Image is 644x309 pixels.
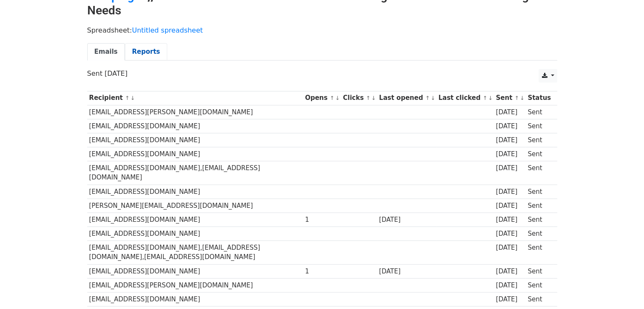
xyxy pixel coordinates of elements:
[437,91,494,105] th: Last clicked
[525,185,553,199] td: Sent
[379,267,434,276] div: [DATE]
[496,215,524,225] div: [DATE]
[520,95,525,101] a: ↓
[87,161,303,185] td: [EMAIL_ADDRESS][DOMAIN_NAME],[EMAIL_ADDRESS][DOMAIN_NAME]
[379,215,434,225] div: [DATE]
[525,241,553,265] td: Sent
[525,133,553,147] td: Sent
[496,187,524,197] div: [DATE]
[525,264,553,278] td: Sent
[488,95,493,101] a: ↓
[341,91,377,105] th: Clicks
[366,95,370,101] a: ↑
[514,95,519,101] a: ↑
[602,268,644,309] iframe: Chat Widget
[483,95,487,101] a: ↑
[525,292,553,306] td: Sent
[87,212,303,226] td: [EMAIL_ADDRESS][DOMAIN_NAME]
[496,135,524,145] div: [DATE]
[132,26,203,34] a: Untitled spreadsheet
[494,91,525,105] th: Sent
[305,267,339,276] div: 1
[371,95,376,101] a: ↓
[496,295,524,304] div: [DATE]
[87,241,303,265] td: [EMAIL_ADDRESS][DOMAIN_NAME],[EMAIL_ADDRESS][DOMAIN_NAME],[EMAIL_ADDRESS][DOMAIN_NAME]
[525,227,553,241] td: Sent
[525,91,553,105] th: Status
[125,43,167,61] a: Reports
[330,95,334,101] a: ↑
[87,91,303,105] th: Recipient
[87,147,303,161] td: [EMAIL_ADDRESS][DOMAIN_NAME]
[87,264,303,278] td: [EMAIL_ADDRESS][DOMAIN_NAME]
[87,26,557,35] p: Spreadsheet:
[87,69,557,78] p: Sent [DATE]
[425,95,430,101] a: ↑
[87,119,303,133] td: [EMAIL_ADDRESS][DOMAIN_NAME]
[496,108,524,117] div: [DATE]
[87,278,303,292] td: [EMAIL_ADDRESS][PERSON_NAME][DOMAIN_NAME]
[87,292,303,306] td: [EMAIL_ADDRESS][DOMAIN_NAME]
[496,163,524,173] div: [DATE]
[335,95,340,101] a: ↓
[496,281,524,290] div: [DATE]
[525,212,553,226] td: Sent
[431,95,435,101] a: ↓
[496,121,524,131] div: [DATE]
[87,227,303,241] td: [EMAIL_ADDRESS][DOMAIN_NAME]
[496,149,524,159] div: [DATE]
[496,201,524,211] div: [DATE]
[87,105,303,119] td: [EMAIL_ADDRESS][PERSON_NAME][DOMAIN_NAME]
[525,119,553,133] td: Sent
[525,147,553,161] td: Sent
[525,199,553,212] td: Sent
[377,91,436,105] th: Last opened
[87,133,303,147] td: [EMAIL_ADDRESS][DOMAIN_NAME]
[496,243,524,253] div: [DATE]
[87,185,303,199] td: [EMAIL_ADDRESS][DOMAIN_NAME]
[496,229,524,239] div: [DATE]
[125,95,130,101] a: ↑
[305,215,339,225] div: 1
[496,267,524,276] div: [DATE]
[130,95,135,101] a: ↓
[303,91,341,105] th: Opens
[525,278,553,292] td: Sent
[525,161,553,185] td: Sent
[87,199,303,212] td: [PERSON_NAME][EMAIL_ADDRESS][DOMAIN_NAME]
[525,105,553,119] td: Sent
[87,43,125,61] a: Emails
